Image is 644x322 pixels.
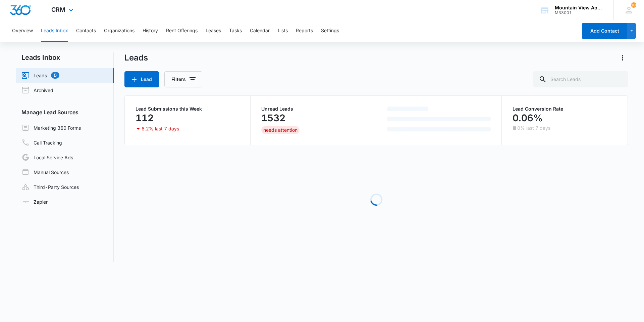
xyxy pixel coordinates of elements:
button: Add Contact [582,23,627,39]
button: Overview [12,20,33,42]
h2: Leads Inbox [16,52,114,63]
a: Manual Sources [21,168,69,176]
button: Tasks [229,20,242,42]
a: Local Service Ads [21,153,73,161]
span: CRM [51,6,65,13]
div: needs attention [261,126,300,134]
div: account name [555,5,604,10]
button: Lead [124,71,159,87]
button: Lists [278,20,288,42]
button: Leases [206,20,221,42]
a: Zapier [21,198,48,205]
h3: Manage Lead Sources [16,108,114,116]
p: 1532 [261,113,285,123]
p: 112 [136,113,154,123]
button: Leads Inbox [41,20,68,42]
div: account id [555,10,604,15]
button: Settings [321,20,339,42]
p: 0.06% [513,113,543,123]
a: Marketing 360 Forms [21,124,81,132]
button: Calendar [250,20,270,42]
button: Filters [164,71,202,87]
p: 8.2% last 7 days [142,126,179,131]
button: Contacts [76,20,96,42]
input: Search Leads [533,71,628,87]
a: Third-Party Sources [21,183,79,191]
a: Call Tracking [21,138,62,147]
a: Leads0 [21,71,59,79]
p: Lead Conversion Rate [513,107,617,111]
button: Rent Offerings [166,20,198,42]
a: Archived [21,86,53,94]
div: notifications count [631,2,636,8]
button: Organizations [104,20,135,42]
span: 108 [631,2,636,8]
button: History [143,20,158,42]
p: Unread Leads [261,107,365,111]
button: Reports [296,20,313,42]
button: Actions [617,52,628,63]
p: 0% last 7 days [517,126,550,130]
h1: Leads [124,53,148,63]
p: Lead Submissions this Week [136,107,239,111]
